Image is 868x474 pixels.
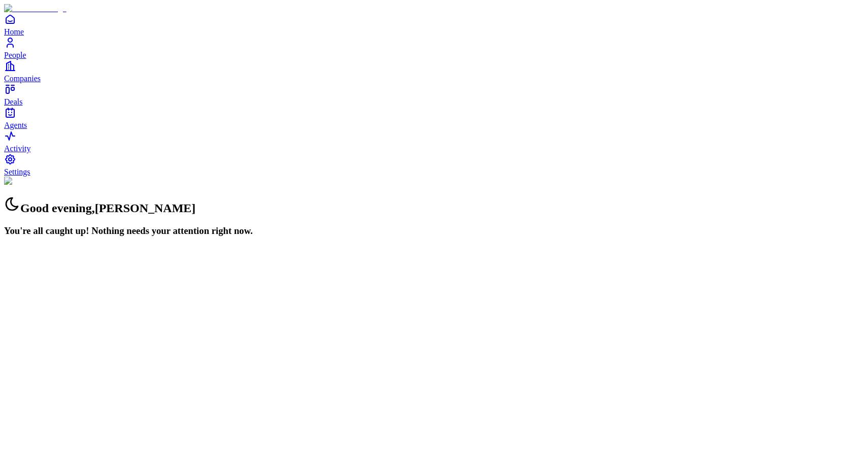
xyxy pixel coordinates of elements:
[4,167,30,176] span: Settings
[4,107,864,129] a: Agents
[4,83,864,106] a: Deals
[4,97,22,106] span: Deals
[4,144,30,153] span: Activity
[4,153,864,176] a: Settings
[4,4,66,13] img: Item Brain Logo
[4,60,864,83] a: Companies
[4,51,26,59] span: People
[4,27,24,36] span: Home
[4,130,864,153] a: Activity
[4,37,864,59] a: People
[4,13,864,36] a: Home
[4,225,864,236] h3: You're all caught up! Nothing needs your attention right now.
[4,196,864,215] h2: Good evening , [PERSON_NAME]
[4,74,41,83] span: Companies
[4,177,52,186] img: Background
[4,121,27,129] span: Agents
